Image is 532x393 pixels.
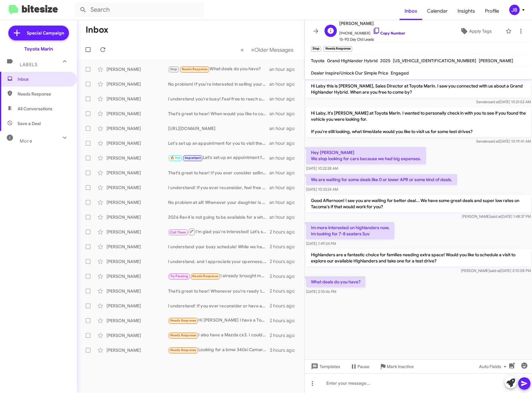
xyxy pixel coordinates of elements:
[168,317,270,324] div: Hi [PERSON_NAME] I have a Toyota RAV4 2006 with 173,000 miles on it.I want to get rid of it befor...
[237,43,297,56] nav: Page navigation example
[306,147,426,164] p: Hey [PERSON_NAME] We stop looking for cars because we had big expenses.
[170,274,188,278] span: Try Pausing
[107,303,168,309] div: [PERSON_NAME]
[107,288,168,294] div: [PERSON_NAME]
[311,70,388,76] span: Dealer Inspire/Unlock Our Simple Price
[107,347,168,353] div: [PERSON_NAME]
[476,99,531,104] span: Sender [DATE] 10:21:52 AM
[185,156,201,160] span: Important
[306,241,336,246] span: [DATE] 1:49:24 PM
[306,174,457,185] p: We are waiting for some deals like 0 or lower APR or some kind of deals.
[306,107,531,137] p: Hi Laby, it's [PERSON_NAME] at Toyota Marin. I wanted to personally check in with you to see if y...
[269,140,300,146] div: an hour ago
[393,58,476,63] span: [US_VEHICLE_IDENTIFICATION_NUMBER]
[488,99,499,104] span: said at
[311,58,324,63] span: Toyota
[357,361,369,372] span: Pause
[373,31,405,35] a: Copy Number
[306,195,531,212] p: Good Afternoon! I see you are waiting for better deal... We have some great deals and super low r...
[107,258,168,265] div: [PERSON_NAME]
[107,96,168,102] div: [PERSON_NAME]
[168,199,269,205] div: No problem at all! Whenever your daughter is ready to sell her car, feel free to reach out. We're...
[18,120,41,127] span: Save a Deal
[474,361,514,372] button: Auto Fields
[168,244,270,250] div: I understand your busy schedule! While we handle financing in person, I can help you book an appo...
[476,139,531,144] span: Sender [DATE] 10:19:41 AM
[168,96,269,102] div: I understand you're busy! Feel free to reach out whenever you're available, and we can set up a t...
[269,66,300,72] div: an hour ago
[107,66,168,72] div: [PERSON_NAME]
[20,138,32,144] span: More
[107,229,168,235] div: [PERSON_NAME]
[306,249,531,266] p: Highlanders are a fantastic choice for families needing extra space! Would you like to schedule a...
[107,273,168,279] div: [PERSON_NAME]
[168,346,270,354] div: Looking for a bmw 340xi Camaro 1 LE Cadillac black wing Mustang gt 350 Infinity Q 56 Toyota sequo...
[168,288,270,294] div: That's great to hear! Whenever you're ready to discuss selling your Rav4, let us know. It would b...
[270,347,300,353] div: 3 hours ago
[462,214,531,219] span: [PERSON_NAME] [DATE] 1:48:37 PM
[324,46,352,52] small: Needs Response
[306,80,531,98] p: Hi Laby this is [PERSON_NAME], Sales Director at Toyota Marin. I saw you connected with us about ...
[107,155,168,161] div: [PERSON_NAME]
[107,111,168,117] div: [PERSON_NAME]
[311,46,321,52] small: Stop
[461,268,531,273] span: [PERSON_NAME] [DATE] 2:10:08 PM
[168,273,270,280] div: I already brought my car. Maybe next time when I need another one, I will call you again.
[306,187,338,192] span: [DATE] 10:23:24 AM
[20,62,38,67] span: Labels
[168,125,269,132] div: [URL][DOMAIN_NAME]
[480,2,504,20] a: Profile
[306,222,394,239] p: Im more interested on highlanders now, Im looking for 7-8 seaters Suv
[400,2,422,20] a: Inbox
[254,47,293,53] span: Older Messages
[310,361,340,372] span: Templates
[469,26,492,37] span: Apply Tags
[339,27,405,36] span: [PHONE_NUMBER]
[107,318,168,324] div: [PERSON_NAME]
[391,70,409,76] span: Engaged
[168,140,269,146] div: Let's set up an appointment for you to visit the dealership! We have a gas Grand Highlander LE re...
[270,258,300,265] div: 2 hours ago
[168,258,270,265] div: I understand, and I appreciate your openness. Let’s set up an appointment for you to bring in you...
[170,230,186,234] span: Call Them
[306,166,338,171] span: [DATE] 10:22:28 AM
[8,26,69,40] a: Special Campaign
[107,244,168,250] div: [PERSON_NAME]
[168,303,270,309] div: I understand! If you ever reconsider or have any questions about your Prius, feel free to reach o...
[387,361,414,372] span: Mark Inactive
[182,67,208,71] span: Needs Response
[448,26,502,37] button: Apply Tags
[27,30,64,36] span: Special Campaign
[269,111,300,117] div: an hour ago
[168,332,270,339] div: I also have a Mazda cx3. I could look at a trade but do you trade in w a used cars purchase?
[170,333,196,337] span: Needs Response
[107,184,168,191] div: [PERSON_NAME]
[374,361,419,372] button: Mark Inactive
[18,91,70,97] span: Needs Response
[422,2,453,20] a: Calendar
[75,2,204,17] input: Search
[107,170,168,176] div: [PERSON_NAME]
[240,46,244,54] span: «
[339,36,405,43] span: 15-90 Day Old Leads
[192,274,218,278] span: Needs Response
[168,170,269,176] div: That's great to hear! If you ever consider selling your current vehicle, let us know. We’d be hap...
[269,81,300,87] div: an hour ago
[270,244,300,250] div: 2 hours ago
[247,43,297,56] button: Next
[107,199,168,205] div: [PERSON_NAME]
[170,348,196,352] span: Needs Response
[270,318,300,324] div: 2 hours ago
[168,66,269,73] div: What deals do you have?
[168,111,269,117] div: That's great to hear! When would you like to come in and explore our selections? We have a variet...
[18,106,52,112] span: All Conversations
[107,81,168,87] div: [PERSON_NAME]
[170,67,178,71] span: Stop
[504,5,525,15] button: JB
[270,229,300,235] div: 2 hours ago
[168,154,269,161] div: Let's set up an appointment for you to visit the dealership! We have a gas Grand Highlander ready...
[237,43,248,56] button: Previous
